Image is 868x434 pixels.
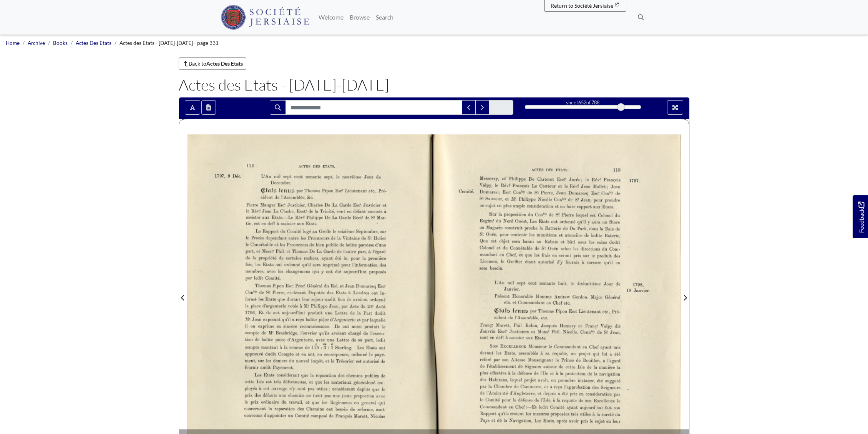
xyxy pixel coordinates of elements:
[578,99,586,106] span: 652
[201,100,216,115] button: Open transcription window
[525,99,641,106] div: sheet of 788
[462,100,476,115] button: Previous Match
[315,10,347,25] a: Welcome
[119,40,219,46] span: Actes des Etats - [DATE]-[DATE] - page 331
[347,10,373,25] a: Browse
[853,195,868,238] a: Would you like to provide feedback?
[221,5,310,30] img: Société Jersiaise
[373,10,397,25] a: Search
[76,40,111,46] a: Actes Des Etats
[667,100,683,115] button: Full screen mode
[856,201,866,233] span: Feedback
[206,60,243,67] strong: Actes Des Etats
[270,100,286,115] button: Search
[53,40,68,46] a: Books
[551,2,613,9] span: Return to Société Jersiaise
[28,40,45,46] a: Archive
[185,100,200,115] button: Toggle text selection (Alt+T)
[285,100,462,115] input: Search for
[179,76,690,94] h1: Actes des Etats - [DATE]-[DATE]
[6,40,20,46] a: Home
[179,58,247,69] a: Back toActes Des Etats
[475,100,489,115] button: Next Match
[221,3,310,31] a: Société Jersiaise logo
